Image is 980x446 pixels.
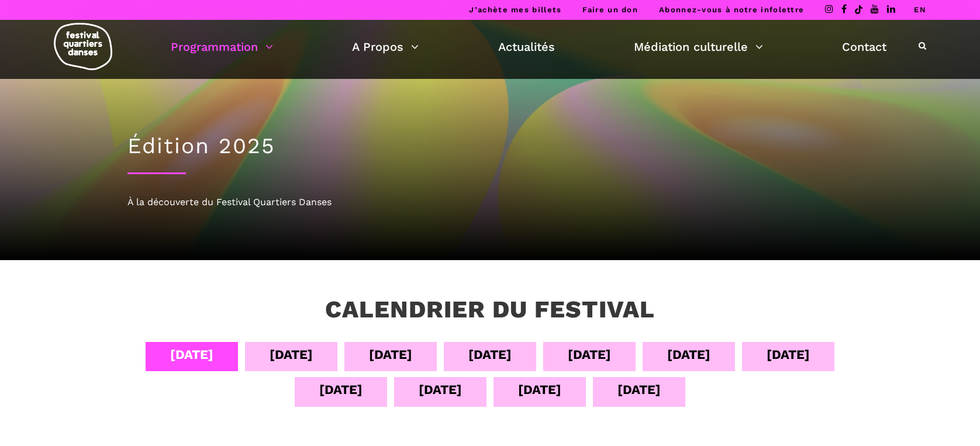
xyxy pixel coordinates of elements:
a: Abonnez-vous à notre infolettre [659,5,804,14]
h3: Calendrier du festival [325,295,655,324]
a: Faire un don [582,5,638,14]
div: [DATE] [617,379,661,400]
div: [DATE] [767,344,810,365]
div: [DATE] [170,344,213,365]
a: EN [914,5,926,14]
a: Programmation [171,37,273,57]
a: A Propos [352,37,419,57]
a: Médiation culturelle [634,37,763,57]
h1: Édition 2025 [127,133,853,159]
a: J’achète mes billets [469,5,561,14]
div: À la découverte du Festival Quartiers Danses [127,195,853,210]
img: logo-fqd-med [54,23,112,70]
div: [DATE] [419,379,462,400]
a: Actualités [498,37,555,57]
div: [DATE] [667,344,710,365]
div: [DATE] [319,379,363,400]
div: [DATE] [468,344,512,365]
a: Contact [842,37,886,57]
div: [DATE] [270,344,313,365]
div: [DATE] [518,379,561,400]
div: [DATE] [568,344,611,365]
div: [DATE] [369,344,412,365]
